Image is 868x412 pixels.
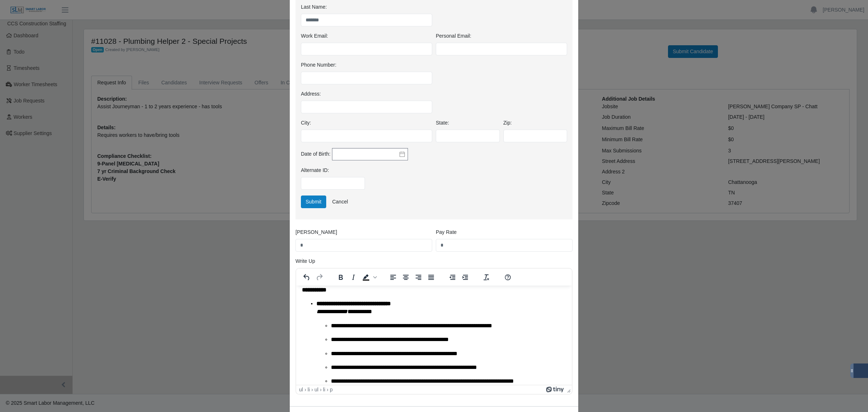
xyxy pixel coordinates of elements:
div: Press the Up and Down arrow keys to resize the editor. [564,385,572,394]
label: Write Up [295,257,315,265]
div: › [305,387,306,392]
iframe: Rich Text Area [296,286,572,385]
div: ul [299,387,303,392]
button: Align left [387,272,399,282]
label: Pay Rate [436,228,457,236]
label: Phone Number: [301,61,336,69]
div: › [320,387,322,392]
label: Address: [301,90,321,98]
label: Work Email: [301,32,328,40]
div: › [327,387,328,392]
div: › [311,387,313,392]
label: Date of Birth: [301,150,331,158]
button: Submit [301,196,326,208]
button: Italic [347,272,359,282]
label: Personal Email: [436,32,471,40]
button: Align center [400,272,412,282]
a: Powered by Tiny [546,387,564,392]
button: Align right [412,272,425,282]
div: li [308,387,310,392]
label: Zip: [503,119,512,127]
div: p [330,387,333,392]
button: Bold [335,272,347,282]
div: li [323,387,325,392]
button: Decrease indent [446,272,459,282]
label: State: [436,119,449,127]
a: Cancel [327,196,353,208]
label: City: [301,119,311,127]
div: ul [314,387,318,392]
button: Redo [313,272,325,282]
button: Justify [425,272,437,282]
button: Help [502,272,514,282]
button: Clear formatting [480,272,493,282]
label: [PERSON_NAME] [295,228,337,236]
button: Undo [301,272,313,282]
button: Increase indent [459,272,471,282]
div: Background color Black [360,272,378,282]
label: Alternate ID: [301,167,329,174]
